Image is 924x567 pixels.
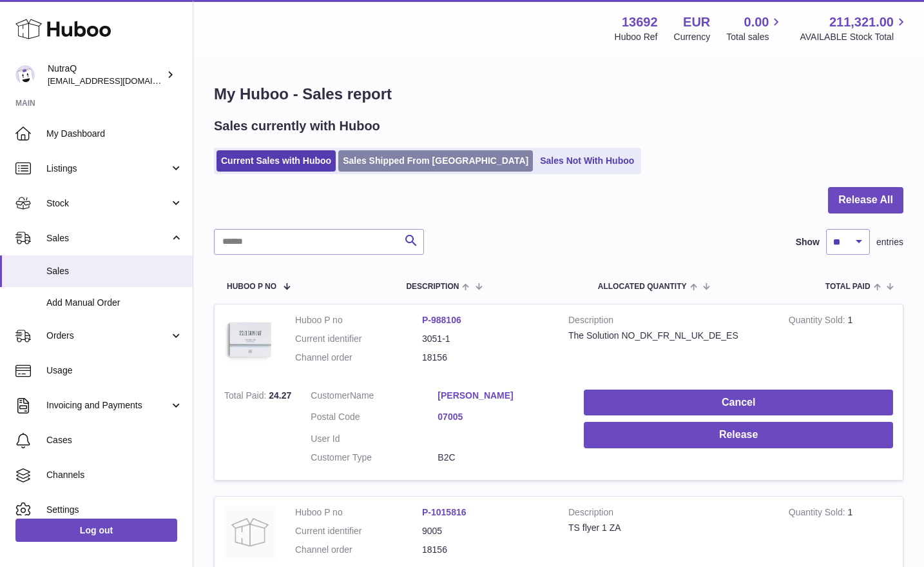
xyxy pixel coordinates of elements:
img: 136921728478892.jpg [224,314,276,366]
span: Orders [46,330,169,342]
span: Sales [46,265,183,277]
a: Log out [15,519,177,542]
a: P-988106 [422,315,461,325]
label: Show [796,236,820,248]
strong: EUR [683,14,710,31]
dt: Channel order [295,352,422,364]
div: TS flyer 1 ZA [568,522,769,534]
dt: Current identifier [295,333,422,345]
a: Sales Shipped From [GEOGRAPHIC_DATA] [338,150,533,172]
a: P-1015816 [422,507,467,517]
span: Channels [46,469,183,481]
dt: Current identifier [295,525,422,537]
a: Current Sales with Huboo [217,150,336,172]
div: The Solution NO_DK_FR_NL_UK_DE_ES [568,330,769,342]
a: Sales Not With Huboo [535,150,639,172]
dt: Postal Code [311,411,438,426]
button: Release All [828,187,903,214]
div: NutraQ [48,63,164,87]
span: Listings [46,163,169,175]
span: 0.00 [744,14,769,31]
div: Huboo Ref [615,31,658,43]
span: [EMAIL_ADDRESS][DOMAIN_NAME] [48,75,189,86]
span: Description [406,283,459,291]
button: Cancel [584,390,893,416]
span: AVAILABLE Stock Total [800,31,909,43]
strong: 13692 [622,14,658,31]
span: Invoicing and Payments [46,399,169,412]
a: 211,321.00 AVAILABLE Stock Total [800,14,909,43]
span: Settings [46,504,183,516]
a: 07005 [438,411,564,423]
span: Cases [46,434,183,446]
strong: Quantity Sold [789,507,848,521]
strong: Total Paid [224,390,269,404]
dt: Name [311,390,438,405]
dt: Huboo P no [295,506,422,519]
span: 211,321.00 [829,14,894,31]
h1: My Huboo - Sales report [214,84,903,104]
button: Release [584,422,893,448]
div: Currency [674,31,711,43]
span: 24.27 [269,390,291,401]
dd: 9005 [422,525,549,537]
span: Total sales [726,31,784,43]
img: log@nutraq.com [15,65,35,85]
td: 1 [779,304,903,380]
dd: 18156 [422,544,549,556]
span: entries [876,236,903,248]
dt: User Id [311,433,438,445]
h2: Sales currently with Huboo [214,117,380,135]
a: [PERSON_NAME] [438,390,564,402]
span: Add Manual Order [46,297,183,309]
dd: B2C [438,452,564,464]
strong: Description [568,506,769,522]
a: 0.00 Total sales [726,14,784,43]
dd: 18156 [422,352,549,364]
span: Customer [311,390,350,401]
strong: Description [568,314,769,330]
dt: Huboo P no [295,314,422,326]
strong: Quantity Sold [789,315,848,328]
dt: Channel order [295,544,422,556]
span: My Dashboard [46,128,183,140]
img: no-photo.jpg [224,506,276,558]
span: ALLOCATED Quantity [598,283,687,291]
dt: Customer Type [311,452,438,464]
span: Usage [46,364,183,377]
span: Total paid [825,283,871,291]
span: Stock [46,197,169,210]
dd: 3051-1 [422,333,549,345]
span: Sales [46,232,169,244]
span: Huboo P no [227,283,276,291]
